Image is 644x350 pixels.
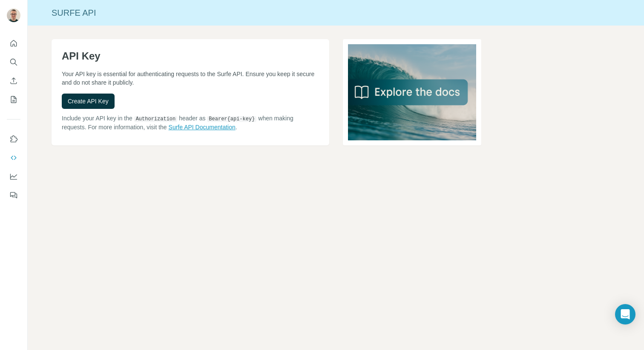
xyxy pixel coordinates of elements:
code: Bearer {api-key} [207,116,256,122]
button: Create API Key [62,94,115,109]
button: Use Surfe API [7,150,20,165]
a: Surfe API Documentation [169,124,236,131]
button: Feedback [7,188,20,203]
button: Quick start [7,36,20,51]
div: Surfe API [28,7,644,19]
span: Create API Key [68,97,109,105]
h1: API Key [62,49,319,63]
div: Open Intercom Messenger [615,304,635,324]
button: My lists [7,92,20,107]
button: Enrich CSV [7,73,20,88]
button: Search [7,54,20,70]
p: Your API key is essential for authenticating requests to the Surfe API. Ensure you keep it secure... [62,70,319,87]
p: Include your API key in the header as when making requests. For more information, visit the . [62,114,319,131]
button: Dashboard [7,169,20,184]
code: Authorization [134,116,178,122]
img: Avatar [7,9,20,22]
button: Use Surfe on LinkedIn [7,131,20,147]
